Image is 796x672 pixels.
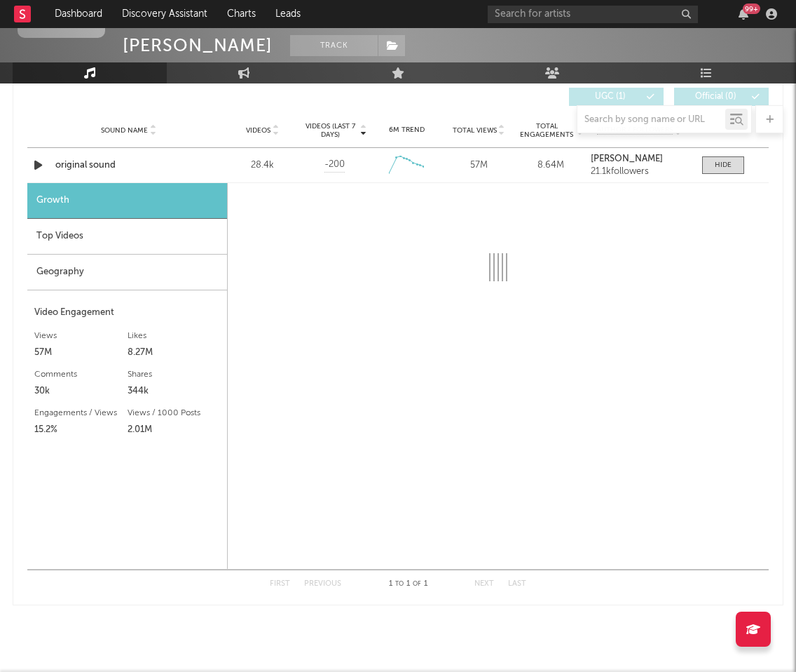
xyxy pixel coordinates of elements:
span: to [395,581,404,587]
div: 57M [446,159,512,173]
div: [PERSON_NAME] [123,35,273,56]
div: 8.64M [519,159,584,173]
span: -200 [324,158,345,172]
button: Official(0) [674,88,769,106]
div: 28.4k [230,159,295,173]
div: 57M [34,344,128,361]
div: 8.27M [128,344,221,361]
button: First [270,580,290,588]
div: 1 1 1 [369,576,446,593]
div: 2.01M [128,422,221,438]
div: Likes [128,328,221,344]
button: Last [508,580,526,588]
div: Video Engagement [34,304,220,321]
span: of [413,581,421,587]
div: Shares [128,366,221,383]
span: UGC ( 1 ) [578,93,643,101]
strong: [PERSON_NAME] [591,154,663,163]
input: Search for artists [488,6,698,23]
div: 30k [34,383,128,400]
div: Top Videos [27,219,227,255]
div: Engagements / Views [34,405,128,422]
div: 15.2% [34,422,128,438]
button: Track [290,35,378,56]
div: Geography [27,255,227,290]
input: Search by song name or URL [577,114,725,126]
button: UGC(1) [569,88,664,106]
button: Next [474,580,494,588]
span: Official ( 0 ) [683,93,748,101]
div: 99 + [743,4,760,14]
button: 99+ [739,8,748,20]
div: Views [34,328,128,344]
button: Previous [304,580,341,588]
div: Views / 1000 Posts [128,405,221,422]
div: 344k [128,383,221,400]
div: Comments [34,366,128,383]
a: original sound [55,159,202,173]
div: Growth [27,183,227,219]
div: 21.1k followers [591,167,688,177]
a: [PERSON_NAME] [591,154,688,164]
